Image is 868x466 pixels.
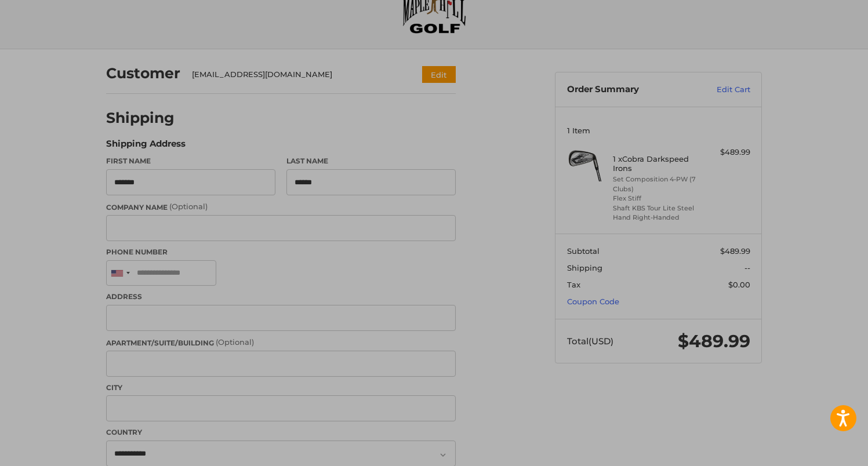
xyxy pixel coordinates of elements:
[106,292,456,302] label: Address
[106,64,180,82] h2: Customer
[106,383,456,393] label: City
[286,156,456,166] label: Last Name
[567,246,600,256] span: Subtotal
[772,435,868,466] iframe: Google Customer Reviews
[106,201,456,213] label: Company Name
[216,337,254,347] small: (Optional)
[567,263,602,272] span: Shipping
[613,174,702,194] li: Set Composition 4-PW (7 Clubs)
[106,337,456,348] label: Apartment/Suite/Building
[692,84,750,96] a: Edit Cart
[567,84,692,96] h3: Order Summary
[613,154,702,173] h4: 1 x Cobra Darkspeed Irons
[678,330,750,352] span: $489.99
[613,213,702,223] li: Hand Right-Handed
[422,66,456,83] button: Edit
[106,137,186,156] legend: Shipping Address
[107,261,133,286] div: United States: +1
[728,280,750,289] span: $0.00
[106,427,456,438] label: Country
[613,203,702,213] li: Shaft KBS Tour Lite Steel
[106,247,456,257] label: Phone Number
[567,336,613,347] span: Total (USD)
[744,263,750,272] span: --
[169,202,208,211] small: (Optional)
[567,297,619,306] a: Coupon Code
[106,109,175,127] h2: Shipping
[704,147,750,158] div: $489.99
[567,126,750,135] h3: 1 Item
[567,280,580,289] span: Tax
[720,246,750,256] span: $489.99
[192,69,400,81] div: [EMAIL_ADDRESS][DOMAIN_NAME]
[613,194,702,203] li: Flex Stiff
[106,156,275,166] label: First Name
